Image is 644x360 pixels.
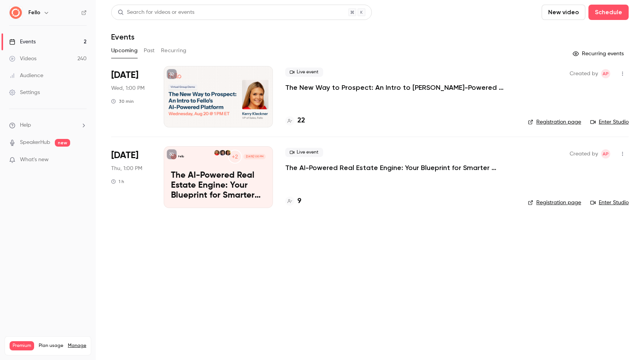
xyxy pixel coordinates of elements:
div: Settings [9,89,40,96]
button: Recurring [161,45,187,57]
div: Audience [9,72,43,79]
span: Live event [285,148,323,157]
a: Manage [68,343,86,349]
img: Kerry Kleckner [214,150,220,155]
span: What's new [20,156,49,164]
div: Videos [9,55,36,63]
button: Schedule [588,5,629,20]
h1: Events [111,32,135,41]
a: 9 [285,196,301,206]
p: The AI-Powered Real Estate Engine: Your Blueprint for Smarter Conversions [171,171,266,200]
img: Tiffany Bryant Gelzinis [220,150,225,155]
span: Wed, 1:00 PM [111,84,145,92]
span: Aayush Panjikar [601,69,610,78]
span: AP [603,149,609,159]
span: Created by [570,69,598,78]
span: Created by [570,149,598,159]
a: SpeakerHub [20,139,50,147]
span: Aayush Panjikar [601,149,610,159]
a: The AI-Powered Real Estate Engine: Your Blueprint for Smarter ConversionsFello+2Adam AkerblomTiff... [164,146,273,208]
a: Enter Studio [590,199,629,206]
div: 30 min [111,98,134,104]
iframe: Noticeable Trigger [77,157,87,163]
a: The New Way to Prospect: An Intro to [PERSON_NAME]-Powered Platform [285,83,515,92]
h4: 22 [297,116,305,126]
div: 1 h [111,178,124,185]
span: Live event [285,68,323,77]
a: Enter Studio [590,118,629,126]
div: Aug 20 Wed, 1:00 PM (America/New York) [111,66,151,127]
img: Fello [10,7,22,19]
span: AP [603,69,609,78]
button: Upcoming [111,45,138,57]
li: help-dropdown-opener [9,121,87,129]
h6: Fello [28,9,40,17]
span: Thu, 1:00 PM [111,165,142,172]
p: Fello [178,155,184,159]
a: The AI-Powered Real Estate Engine: Your Blueprint for Smarter Conversions [285,163,515,172]
span: Premium [10,341,34,350]
a: Registration page [528,199,581,206]
img: Adam Akerblom [225,150,231,155]
span: new [55,139,70,147]
h4: 9 [297,196,301,206]
button: Past [144,45,155,57]
span: [DATE] 1:00 PM [243,154,265,159]
span: [DATE] [111,149,138,162]
div: Search for videos or events [118,8,194,17]
button: Recurring events [569,48,629,60]
div: Aug 21 Thu, 1:00 PM (America/New York) [111,146,151,208]
a: Registration page [528,118,581,126]
span: Plan usage [39,343,63,349]
div: +2 [228,150,242,163]
span: Help [20,121,31,129]
button: New video [542,5,585,20]
div: Events [9,38,36,46]
span: [DATE] [111,69,138,81]
a: 22 [285,116,305,126]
